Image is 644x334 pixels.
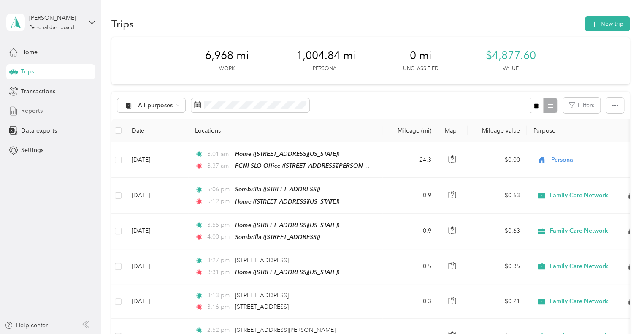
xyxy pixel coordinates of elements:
span: Home ([STREET_ADDRESS][US_STATE]) [235,150,339,157]
span: Sombrilla ([STREET_ADDRESS]) [235,186,320,193]
span: 6,968 mi [205,49,249,62]
h1: Trips [111,19,134,28]
span: Trips [21,67,34,76]
span: Family Care Network [550,298,608,305]
td: [DATE] [125,284,188,319]
p: Work [219,65,235,73]
iframe: Everlance-gr Chat Button Frame [597,287,644,334]
td: 0.9 [382,178,438,213]
span: [STREET_ADDRESS] [235,303,289,310]
p: Unclassified [403,65,438,73]
span: [STREET_ADDRESS] [235,292,289,299]
th: Mileage value [468,119,527,142]
button: Help center [5,321,48,330]
span: Home [21,48,38,57]
td: [DATE] [125,214,188,249]
td: 0.9 [382,214,438,249]
span: [STREET_ADDRESS] [235,257,289,264]
span: Data exports [21,126,57,135]
p: Personal [313,65,339,73]
span: 8:01 am [207,149,231,159]
span: Settings [21,146,43,155]
span: Home ([STREET_ADDRESS][US_STATE]) [235,198,339,205]
td: 0.3 [382,284,438,319]
td: [DATE] [125,249,188,284]
span: 4:00 pm [207,232,231,242]
span: Transactions [21,87,55,96]
span: Sombrilla ([STREET_ADDRESS]) [235,234,320,240]
button: Filters [563,98,600,113]
span: Home ([STREET_ADDRESS][US_STATE]) [235,222,339,228]
span: All purposes [138,103,173,109]
td: $0.63 [468,214,527,249]
div: Personal dashboard [29,25,74,30]
td: 0.5 [382,249,438,284]
span: Home ([STREET_ADDRESS][US_STATE]) [235,269,339,275]
p: Value [503,65,519,73]
span: Personal [551,155,628,165]
td: $0.63 [468,178,527,213]
span: FCNI SLO Office ([STREET_ADDRESS][PERSON_NAME][US_STATE]) [235,162,416,169]
div: [PERSON_NAME] [29,14,82,22]
span: 8:37 am [207,161,231,171]
span: 1,004.84 mi [296,49,356,62]
span: 3:55 pm [207,220,231,230]
td: 24.3 [382,142,438,178]
span: [STREET_ADDRESS][PERSON_NAME] [235,326,336,334]
th: Mileage (mi) [382,119,438,142]
span: Reports [21,106,43,115]
td: $0.21 [468,284,527,319]
td: $0.35 [468,249,527,284]
span: 3:16 pm [207,302,231,312]
button: New trip [585,16,630,31]
span: 3:31 pm [207,268,231,277]
td: [DATE] [125,142,188,178]
span: 3:13 pm [207,291,231,300]
th: Map [438,119,468,142]
th: Date [125,119,188,142]
td: $0.00 [468,142,527,178]
span: 0 mi [410,49,432,62]
span: Family Care Network [550,227,608,235]
span: 3:27 pm [207,256,231,265]
span: 5:06 pm [207,185,231,194]
span: Family Care Network [550,192,608,199]
span: 5:12 pm [207,197,231,206]
span: Family Care Network [550,263,608,270]
span: $4,877.60 [486,49,536,62]
th: Locations [188,119,382,142]
td: [DATE] [125,178,188,213]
